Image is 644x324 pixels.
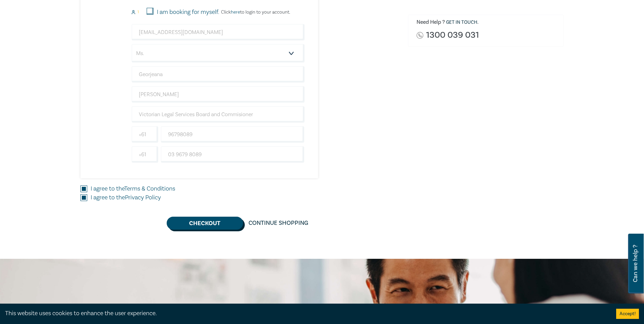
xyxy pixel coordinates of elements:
input: +61 [132,126,158,143]
input: First Name* [132,66,305,83]
a: Terms & Conditions [124,185,175,193]
button: Checkout [167,217,243,230]
label: I am booking for myself. [157,8,219,17]
span: Can we help ? [632,238,639,289]
div: This website uses cookies to enhance the user experience. [5,309,606,318]
a: 1300 039 031 [426,31,479,40]
a: Privacy Policy [125,194,161,201]
label: I agree to the [91,184,175,193]
h6: Need Help ? . [417,19,558,26]
p: Click to login to your account. [219,10,290,15]
input: +61 [132,146,158,163]
input: Attendee Email* [132,24,305,40]
a: Continue Shopping [243,217,314,230]
a: Get in touch [446,19,477,25]
input: Last Name* [132,86,305,103]
input: Phone [161,146,305,163]
button: Accept cookies [616,309,639,319]
a: here [231,9,240,15]
small: 1 [137,10,139,15]
input: Mobile* [161,126,305,143]
input: Company [132,106,305,123]
label: I agree to the [91,193,161,202]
